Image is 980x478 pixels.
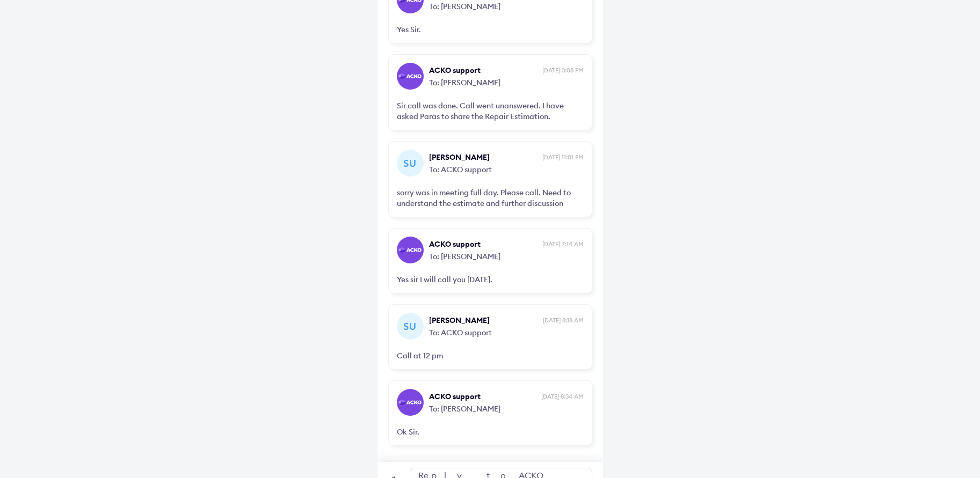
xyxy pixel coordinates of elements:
span: To: ACKO support [429,163,584,175]
span: [PERSON_NAME] [429,152,540,163]
div: SU [397,150,424,177]
span: [DATE] 11:01 PM [542,153,584,161]
div: Call at 12 pm [397,350,584,361]
span: [DATE] 8:34 AM [541,392,584,401]
span: ACKO support [429,239,540,249]
div: Ok Sir. [397,426,584,437]
span: To: [PERSON_NAME] [429,76,584,88]
div: Yes sir I will call you [DATE]. [397,274,584,285]
img: horizontal-gradient-white-text.png [398,247,421,253]
div: Sir call was done. Call went unanswered. I have asked Paras to share the Repair Estimation. [397,100,584,122]
div: sorry was in meeting full day. Please call. Need to understand the estimate and further discussion [397,187,584,209]
span: [DATE] 7:14 AM [542,240,584,248]
img: horizontal-gradient-white-text.png [398,400,421,405]
span: [DATE] 8:18 AM [543,316,584,325]
span: [PERSON_NAME] [429,315,540,326]
span: [DATE] 3:08 PM [542,66,584,75]
span: To: ACKO support [429,326,584,338]
div: Yes Sir. [397,24,584,35]
img: horizontal-gradient-white-text.png [398,73,421,79]
div: SU [397,313,424,340]
span: To: [PERSON_NAME] [429,249,584,262]
span: To: [PERSON_NAME] [429,402,584,414]
span: ACKO support [429,391,539,402]
span: ACKO support [429,65,540,76]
